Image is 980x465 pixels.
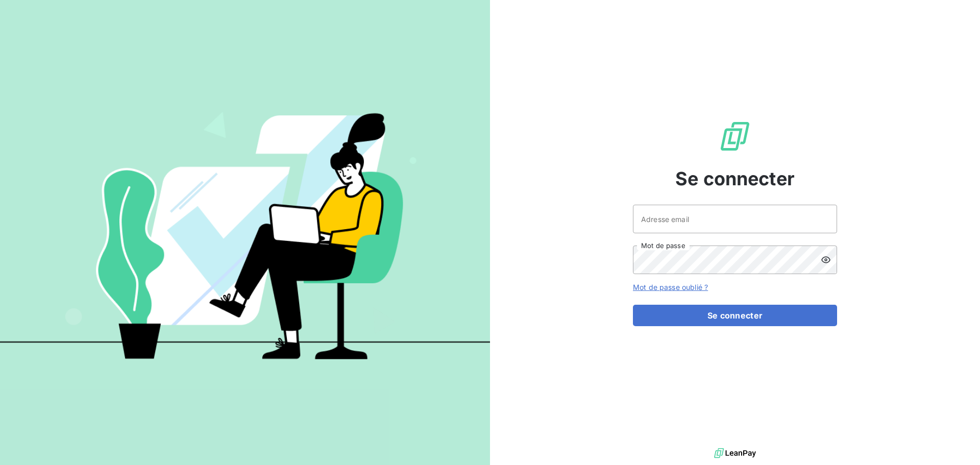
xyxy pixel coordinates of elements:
img: logo [714,446,756,461]
a: Mot de passe oublié ? [633,283,708,291]
img: Logo LeanPay [719,120,751,153]
span: Se connecter [675,165,795,192]
button: Se connecter [633,305,837,326]
input: placeholder [633,205,837,233]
